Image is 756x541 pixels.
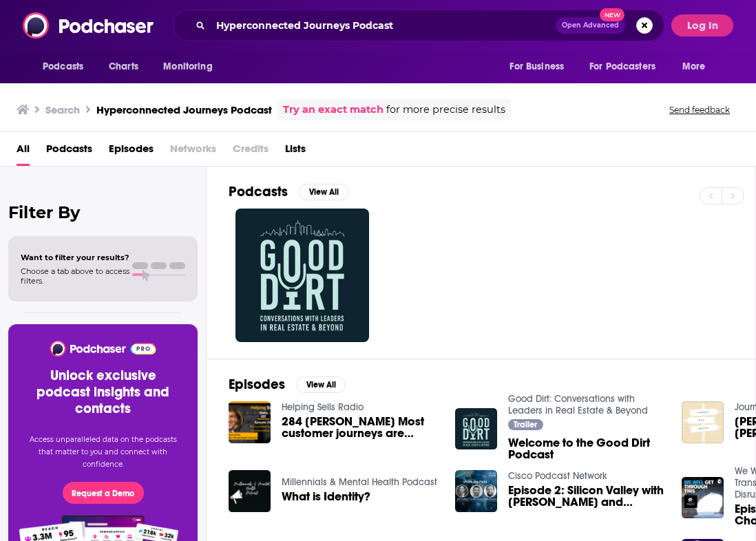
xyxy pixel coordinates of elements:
img: Episode 2: Silicon Valley with Jeremy Compton and Derak Berreyesa [455,470,497,512]
img: Welcome to the Good Dirt Podcast [455,408,497,450]
a: Welcome to the Good Dirt Podcast [508,437,665,460]
a: PodcastsView All [229,183,348,200]
p: Access unparalleled data on the podcasts that matter to you and connect with confidence. [25,434,181,471]
h2: Filter By [8,202,198,222]
span: Open Advanced [562,22,619,29]
h3: Hyperconnected Journeys Podcast [96,103,272,116]
a: 284 Howard Tiersky Most customer journeys are emotional journeys [282,416,439,439]
span: Credits [233,138,269,166]
button: View All [296,376,346,393]
a: Podcasts [46,138,92,166]
span: for more precise results [386,102,505,118]
a: Cisco Podcast Network [508,470,607,482]
button: open menu [154,54,230,80]
span: For Podcasters [589,57,655,76]
button: Send feedback [665,104,734,116]
a: What is Identity? [282,491,370,502]
a: Millennials & Mental Health Podcast [282,476,437,488]
img: Podchaser - Follow, Share and Rate Podcasts [49,341,157,357]
img: 284 Howard Tiersky Most customer journeys are emotional journeys [229,401,271,443]
a: Good Dirt: Conversations with Leaders in Real Estate & Beyond [508,393,648,416]
a: Helping Sells Radio [282,401,364,413]
span: More [682,57,706,76]
img: Podchaser - Follow, Share and Rate Podcasts [23,12,155,39]
span: Podcasts [43,57,83,76]
button: Request a Demo [63,482,144,504]
img: Episode 4--Exponential Change [682,477,724,519]
h2: Episodes [229,376,285,393]
span: New [600,8,624,21]
a: Episode 2: Silicon Valley with Jeremy Compton and Derak Berreyesa [508,485,665,508]
span: Trailer [514,421,537,429]
button: View All [299,184,348,200]
a: Episodes [109,138,154,166]
h2: Podcasts [229,183,288,200]
button: Log In [671,14,733,36]
img: Maya & Shreya's Journey: Navigating Social Media as Gen Z [682,401,724,443]
span: Episode 2: Silicon Valley with [PERSON_NAME] and [PERSON_NAME] [508,485,665,508]
a: Charts [100,54,147,80]
button: open menu [673,54,723,80]
input: Search podcasts, credits, & more... [211,14,556,36]
span: Monitoring [163,57,212,76]
a: Lists [285,138,306,166]
button: open menu [500,54,581,80]
h3: Search [45,103,80,116]
span: Choose a tab above to access filters. [21,266,129,286]
button: Open AdvancedNew [556,17,625,34]
a: All [17,138,30,166]
img: What is Identity? [229,470,271,512]
button: open menu [580,54,675,80]
a: Try an exact match [283,102,384,118]
span: Charts [109,57,138,76]
span: For Business [510,57,564,76]
span: Networks [170,138,216,166]
span: 284 [PERSON_NAME] Most customer journeys are emotional journeys [282,416,439,439]
a: EpisodesView All [229,376,346,393]
h3: Unlock exclusive podcast insights and contacts [25,368,181,417]
span: Want to filter your results? [21,253,129,262]
div: Search podcasts, credits, & more... [173,10,664,41]
button: open menu [33,54,101,80]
